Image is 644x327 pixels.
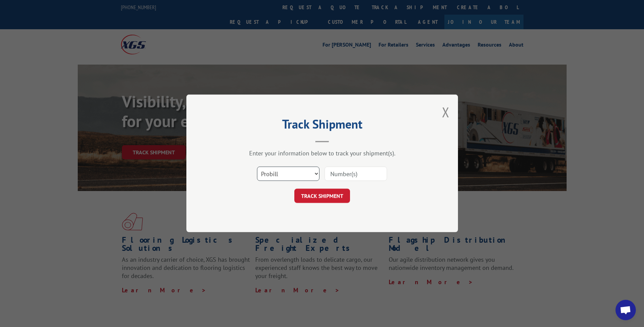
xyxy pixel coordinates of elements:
[615,300,636,320] div: Open chat
[294,189,350,203] button: TRACK SHIPMENT
[325,167,387,181] input: Number(s)
[220,119,424,132] h2: Track Shipment
[442,103,449,121] button: Close modal
[220,150,424,157] div: Enter your information below to track your shipment(s).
